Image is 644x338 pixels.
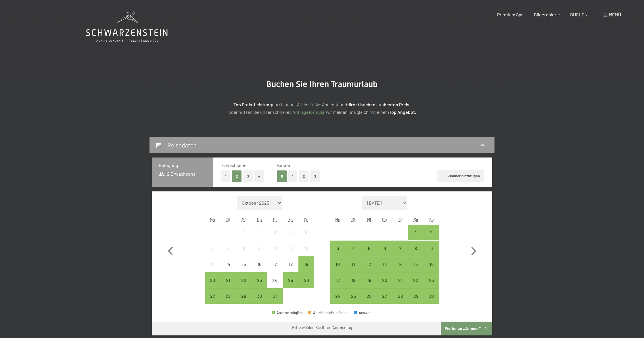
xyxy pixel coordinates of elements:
div: 18 [346,278,361,292]
div: Anreise nicht möglich [236,256,252,272]
div: Mon Nov 03 2025 [330,241,346,256]
div: Anreise möglich [298,272,314,288]
div: Anreise nicht möglich [267,225,283,240]
strong: Top Preis-Leistung [233,102,272,107]
div: Tue Nov 04 2025 [346,241,361,256]
div: 22 [237,278,251,292]
div: Sun Nov 23 2025 [424,272,439,288]
button: Nächster Monat [465,196,482,304]
div: Thu Nov 27 2025 [377,288,392,304]
div: Fri Nov 07 2025 [392,241,408,256]
div: Thu Nov 13 2025 [377,256,392,272]
div: Anreise möglich [392,272,408,288]
div: Anreise nicht möglich [252,256,267,272]
div: Thu Oct 09 2025 [252,241,267,256]
div: Anreise möglich [377,272,392,288]
div: Sun Nov 30 2025 [424,288,439,304]
div: Anreise nicht möglich [267,272,283,288]
div: 7 [393,246,407,260]
strong: Top Angebot. [389,109,416,115]
div: Anreise nicht möglich [236,241,252,256]
div: Mon Oct 13 2025 [205,256,220,272]
div: Anreise nicht möglich [267,241,283,256]
div: 4 [283,230,298,245]
button: Zimmer hinzufügen [437,170,484,182]
span: Premium Spa [497,12,524,17]
div: Anreise nicht möglich [283,256,298,272]
button: 1 [288,170,297,182]
div: Anreise möglich [236,272,252,288]
div: 6 [377,246,392,260]
button: 0 [277,170,287,182]
div: 9 [424,246,439,260]
div: 29 [237,294,251,308]
div: Thu Oct 30 2025 [252,288,267,304]
div: Mon Oct 27 2025 [205,288,220,304]
div: 15 [237,262,251,276]
div: Anreise möglich [346,272,361,288]
div: 21 [221,278,235,292]
div: 7 [221,246,235,260]
div: Sat Nov 29 2025 [408,288,423,304]
div: Anreise möglich [205,288,220,304]
div: Tue Oct 14 2025 [220,256,236,272]
div: Sat Oct 04 2025 [283,225,298,240]
div: 5 [362,246,376,260]
div: Anreise möglich [408,225,423,240]
div: Anreise nicht möglich [236,225,252,240]
div: 31 [268,294,282,308]
div: Fri Oct 24 2025 [267,272,283,288]
div: 11 [346,262,361,276]
div: Fri Oct 17 2025 [267,256,283,272]
div: 24 [331,294,345,308]
div: Anreise möglich [377,241,392,256]
div: 12 [299,246,313,260]
div: Sun Oct 05 2025 [298,225,314,240]
div: 26 [362,294,376,308]
a: Bildergalerie [534,12,560,17]
div: Sat Oct 25 2025 [283,272,298,288]
div: Auswahl [354,311,372,315]
div: 13 [205,262,220,276]
div: 26 [299,278,313,292]
h3: Belegung [159,162,206,168]
div: 22 [409,278,423,292]
div: Sun Oct 26 2025 [298,272,314,288]
abbr: Sonntag [304,217,308,222]
div: 30 [252,294,267,308]
div: Thu Nov 06 2025 [377,241,392,256]
div: Anreise möglich [392,288,408,304]
div: 6 [205,246,220,260]
div: Mon Nov 17 2025 [330,272,346,288]
div: Wed Oct 15 2025 [236,256,252,272]
div: Sun Nov 02 2025 [424,225,439,240]
div: 8 [237,246,251,260]
div: 17 [268,262,282,276]
div: 16 [424,262,439,276]
button: 3 [243,170,253,182]
div: Anreise nicht möglich [298,241,314,256]
span: 2 Erwachsene [159,171,196,177]
a: Anfrageformular [292,109,326,115]
div: Anreise möglich [220,288,236,304]
div: Wed Oct 01 2025 [236,225,252,240]
div: 1 [409,230,423,245]
div: 23 [252,278,267,292]
div: Anreise möglich [377,288,392,304]
span: Buchen Sie Ihren Traumurlaub [266,79,378,89]
div: 28 [393,294,407,308]
div: 2 [252,230,267,245]
button: 3 [310,170,320,182]
div: Anreise möglich [346,241,361,256]
div: Thu Nov 20 2025 [377,272,392,288]
div: Anreise möglich [330,241,346,256]
div: 10 [331,262,345,276]
div: 19 [299,262,313,276]
div: Wed Nov 12 2025 [361,256,377,272]
abbr: Samstag [288,217,293,222]
abbr: Mittwoch [242,217,246,222]
div: 19 [362,278,376,292]
button: 2 [299,170,308,182]
div: Tue Nov 18 2025 [346,272,361,288]
div: Fri Oct 31 2025 [267,288,283,304]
